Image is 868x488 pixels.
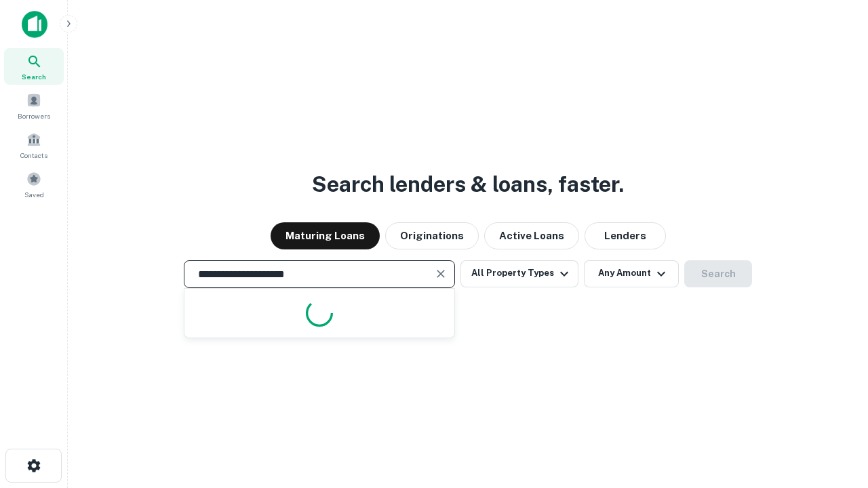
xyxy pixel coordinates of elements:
[4,127,64,163] a: Contacts
[4,166,64,203] a: Saved
[4,48,64,85] a: Search
[24,189,44,200] span: Saved
[312,168,624,201] h3: Search lenders & loans, faster.
[584,260,679,287] button: Any Amount
[431,264,450,283] button: Clear
[22,71,46,82] span: Search
[4,87,64,124] a: Borrowers
[20,150,47,161] span: Contacts
[460,260,578,287] button: All Property Types
[18,110,50,121] span: Borrowers
[585,222,666,249] button: Lenders
[385,222,479,249] button: Originations
[484,222,579,249] button: Active Loans
[800,380,868,445] iframe: Chat Widget
[271,222,380,249] button: Maturing Loans
[22,11,47,38] img: capitalize-icon.png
